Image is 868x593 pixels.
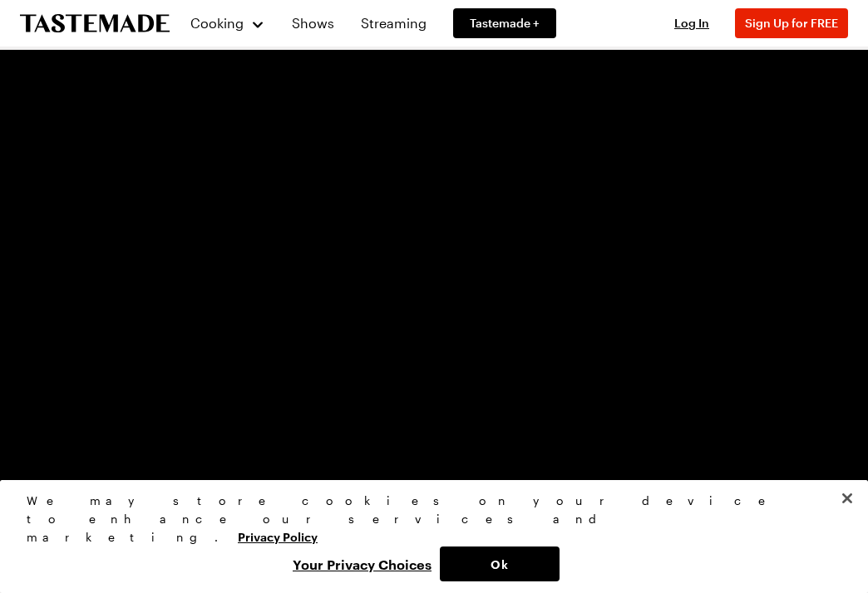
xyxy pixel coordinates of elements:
[190,3,265,43] button: Cooking
[745,16,838,30] span: Sign Up for FREE
[658,15,725,32] button: Log In
[735,8,848,38] button: Sign Up for FREE
[829,480,866,517] button: Close
[453,8,556,38] a: Tastemade +
[20,14,170,33] a: To Tastemade Home Page
[190,15,244,31] span: Cooking
[440,546,560,581] button: Ok
[27,492,827,581] div: Privacy
[284,546,440,581] button: Your Privacy Choices, Opens the preference center dialog
[674,16,709,30] span: Log In
[470,15,540,32] span: Tastemade +
[13,83,855,556] video-js: Video Player
[27,492,827,546] div: We may store cookies on your device to enhance our services and marketing.
[238,528,318,544] a: More information about your privacy, opens in a new tab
